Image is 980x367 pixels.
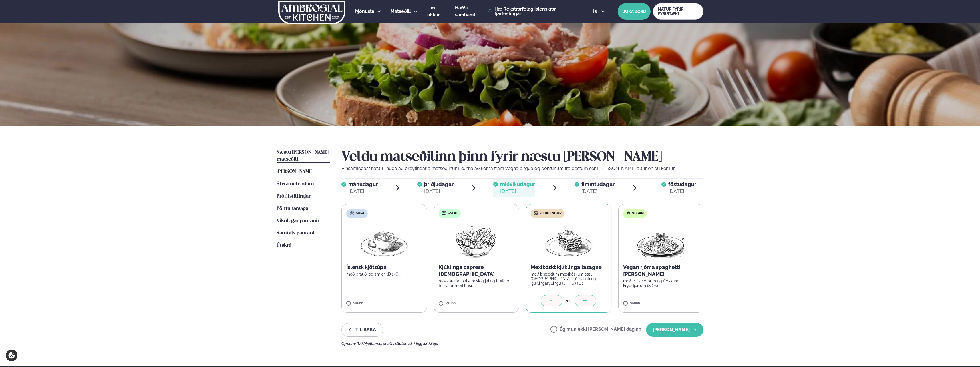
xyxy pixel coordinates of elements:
[388,341,409,346] span: (G ) Glúten ,
[359,223,409,259] img: Soup.png
[531,272,607,286] p: með bræddum mexíkóskum osti, [GEOGRAPHIC_DATA], rjómaosti og kjúklingafyllingu (D ) (G ) (E )
[277,168,313,175] a: [PERSON_NAME]
[341,165,703,172] p: Vinsamlegast hafðu í huga að breytingar á matseðlinum kunna að koma fram vegna birgða og pöntunum...
[442,211,446,215] img: salad.svg
[350,211,354,215] img: soup.svg
[277,231,316,236] span: Samtals pantanir
[277,181,314,188] a: Stýra notendum
[623,279,699,288] p: með villisveppum og ferskum kryddjurtum (S ) (G )
[439,279,514,288] p: mozzarella, balsamísk gljái og buffalo tómatar með basil
[455,5,475,17] span: Hafðu samband
[500,188,535,195] div: [DATE]
[581,188,615,195] div: [DATE]
[277,181,314,186] span: Stýra notendum
[593,9,599,14] span: is
[277,242,291,249] a: Útskrá
[357,341,388,346] span: (D ) Mjólkurvörur ,
[623,264,699,278] p: Vegan rjóma spaghetti [PERSON_NAME]
[341,323,383,337] button: Til baka
[341,341,703,346] div: Ofnæmi:
[455,5,485,18] a: Hafðu samband
[356,211,364,216] span: Súpa
[277,194,311,199] span: Prófílstillingar
[348,181,378,187] span: mánudagur
[409,341,424,346] span: (E ) Egg ,
[488,7,580,16] a: Hæ Rekstrarfélag íslenskrar fjárfestingar!
[543,223,594,259] img: Lasagna.png
[355,9,374,14] span: Þjónusta
[277,218,319,224] a: Vikulegar pantanir
[618,3,651,20] button: BÓKA BORÐ
[540,211,562,216] span: Kjúklingur
[626,211,631,215] img: Vegan.svg
[277,193,311,200] a: Prófílstillingar
[668,188,696,195] div: [DATE]
[427,5,446,18] a: Um okkur
[451,223,502,259] img: Salad.png
[531,264,607,271] p: Mexikóskt kjúklinga lasagne
[277,205,308,212] a: Pöntunarsaga
[534,211,538,215] img: chicken.svg
[355,8,374,15] a: Þjónusta
[277,149,330,163] a: Næstu [PERSON_NAME] matseðill
[391,9,411,14] span: Matseðill
[277,230,316,237] a: Samtals pantanir
[346,272,422,276] p: með brauði og smjöri (D ) (G )
[424,181,454,187] span: þriðjudagur
[439,264,514,278] p: Kjúklinga caprese [DEMOGRAPHIC_DATA]
[636,223,686,259] img: Spagetti.png
[668,181,696,187] span: föstudagur
[348,188,378,195] div: [DATE]
[424,341,438,346] span: (S ) Soja
[277,150,329,162] span: Næstu [PERSON_NAME] matseðill
[427,5,440,17] span: Um okkur
[500,181,535,187] span: miðvikudagur
[6,350,17,361] a: Cookie settings
[589,9,610,14] button: is
[424,188,454,195] div: [DATE]
[277,169,313,174] span: [PERSON_NAME]
[448,211,458,216] span: Salat
[646,323,703,337] button: [PERSON_NAME]
[277,218,319,223] span: Vikulegar pantanir
[632,211,644,216] span: Vegan
[277,206,308,211] span: Pöntunarsaga
[581,181,615,187] span: fimmtudagur
[278,1,346,24] img: logo
[346,264,422,271] p: Íslensk kjötsúpa
[391,8,411,15] a: Matseðill
[277,243,291,248] span: Útskrá
[341,149,703,165] h2: Veldu matseðilinn þinn fyrir næstu [PERSON_NAME]
[562,298,575,304] div: 14
[653,3,703,20] a: MATUR FYRIR FYRIRTÆKI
